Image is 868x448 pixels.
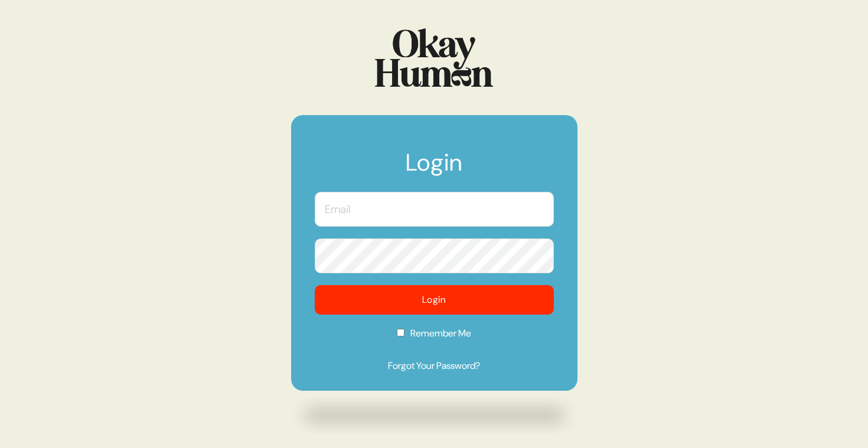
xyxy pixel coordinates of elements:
[315,285,554,315] button: Login
[315,359,554,373] a: Forgot Your Password?
[375,28,493,87] img: Logo
[291,397,577,434] img: Drop shadow
[315,326,554,348] label: Remember Me
[315,192,554,227] input: Email
[315,151,554,186] h1: Login
[397,329,404,336] input: Remember Me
